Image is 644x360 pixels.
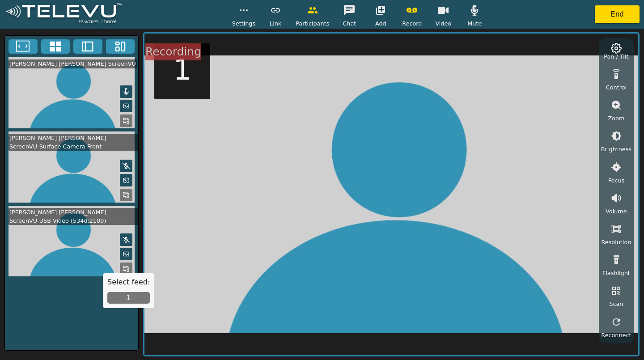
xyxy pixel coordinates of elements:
button: Replace Feed [120,263,132,275]
button: Fullscreen [8,39,38,54]
span: Flashlight [602,269,630,277]
span: Pan / Tilt [604,52,628,61]
button: Mute [120,85,132,98]
span: Control [606,83,627,92]
span: Volume [606,207,627,216]
div: Recording [145,43,201,60]
span: Settings [232,19,256,28]
div: [PERSON_NAME] [PERSON_NAME] ScreenVU-USB Video (534d:2109) [8,208,138,225]
span: Mute [467,19,482,28]
span: Resolution [601,238,631,246]
button: Picture in Picture [120,174,132,186]
span: Chat [343,19,356,28]
button: Mute [120,160,132,172]
button: Three Window Medium [106,39,135,54]
button: 4x4 [41,39,70,54]
span: Link [270,19,281,28]
h5: 1 [173,53,191,87]
span: Reconnect [601,331,631,339]
button: Replace Feed [120,114,132,127]
div: [PERSON_NAME] [PERSON_NAME] ScreenVU [8,59,137,68]
button: 1 [107,292,150,304]
span: Brightness [601,145,631,153]
button: Picture in Picture [120,100,132,112]
span: Scan [609,300,623,308]
span: Focus [608,176,625,185]
button: Two Window Medium [73,39,102,54]
img: logoWhite.png [4,3,123,26]
div: [PERSON_NAME] [PERSON_NAME] ScreenVU-Surface Camera Front [8,134,138,151]
span: Zoom [608,114,624,123]
button: Replace Feed [120,189,132,201]
button: End [595,5,640,23]
span: Video [435,19,451,28]
button: Picture in Picture [120,248,132,260]
span: Record [402,19,422,28]
h5: Select feed: [107,278,150,286]
button: Mute [120,233,132,246]
span: Add [375,19,386,28]
span: Participants [296,19,329,28]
